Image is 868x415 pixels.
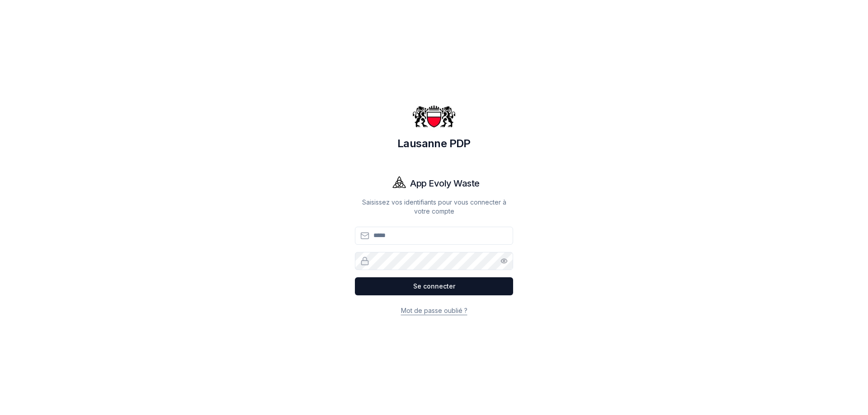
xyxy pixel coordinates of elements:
p: Saisissez vos identifiants pour vous connecter à votre compte [355,198,513,216]
button: Se connecter [355,277,513,295]
h1: Lausanne PDP [355,136,513,151]
img: Evoly Logo [388,173,410,194]
h1: App Evoly Waste [410,177,480,190]
a: Mot de passe oublié ? [401,307,467,314]
img: Lausanne PDP Logo [412,95,456,138]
